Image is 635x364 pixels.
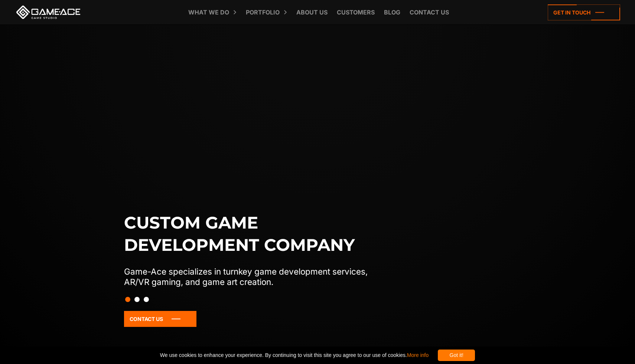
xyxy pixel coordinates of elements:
[124,211,383,256] h1: Custom game development company
[548,4,620,20] a: Get in touch
[407,352,429,358] a: More info
[124,311,196,327] a: Contact Us
[125,293,130,306] button: Slide 1
[144,293,149,306] button: Slide 3
[124,266,383,287] p: Game-Ace specializes in turnkey game development services, AR/VR gaming, and game art creation.
[134,293,140,306] button: Slide 2
[160,350,429,361] span: We use cookies to enhance your experience. By continuing to visit this site you agree to our use ...
[438,350,475,361] div: Got it!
